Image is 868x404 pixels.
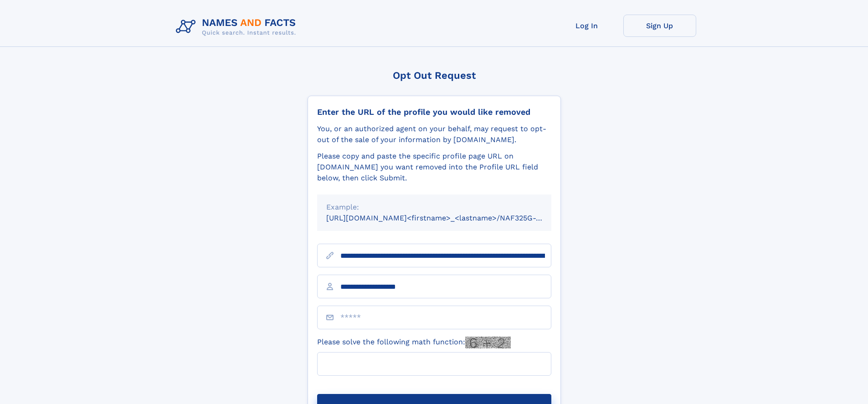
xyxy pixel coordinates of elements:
[623,15,696,37] a: Sign Up
[317,337,511,348] label: Please solve the following math function:
[172,15,303,39] img: Logo Names and Facts
[317,123,551,145] div: You, or an authorized agent on your behalf, may request to opt-out of the sale of your informatio...
[317,107,551,117] div: Enter the URL of the profile you would like removed
[317,151,551,184] div: Please copy and paste the specific profile page URL on [DOMAIN_NAME] you want removed into the Pr...
[326,202,542,213] div: Example:
[550,15,623,37] a: Log In
[308,70,561,81] div: Opt Out Request
[326,214,569,222] small: [URL][DOMAIN_NAME]<firstname>_<lastname>/NAF325G-xxxxxxxx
